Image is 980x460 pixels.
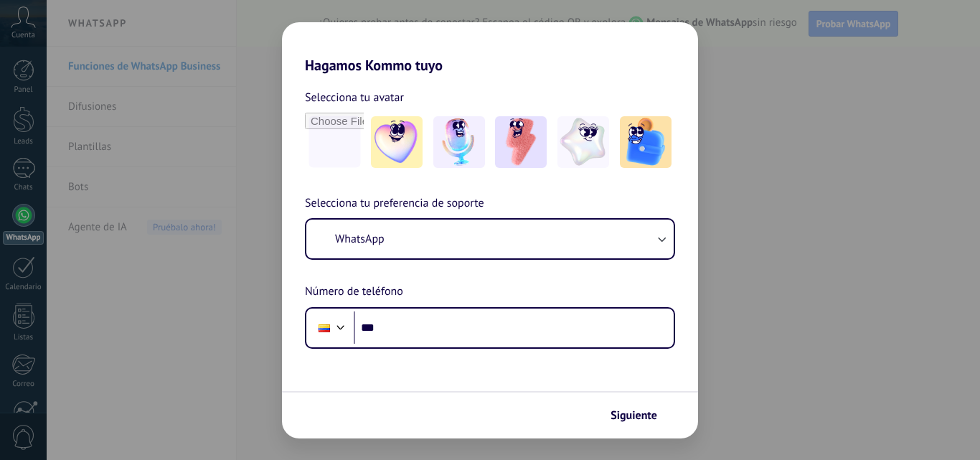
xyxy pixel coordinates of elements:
[495,116,547,168] img: -3.jpeg
[557,116,609,168] img: -4.jpeg
[433,116,485,168] img: -2.jpeg
[305,283,403,301] span: Número de teléfono
[371,116,423,168] img: -1.jpeg
[306,220,674,258] button: WhatsApp
[305,88,404,107] span: Selecciona tu avatar
[305,194,484,213] span: Selecciona tu preferencia de soporte
[311,313,338,343] div: Colombia: + 57
[335,232,385,246] span: WhatsApp
[604,403,677,428] button: Siguiente
[282,22,698,74] h2: Hagamos Kommo tuyo
[611,410,657,421] span: Siguiente
[620,116,672,168] img: -5.jpeg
